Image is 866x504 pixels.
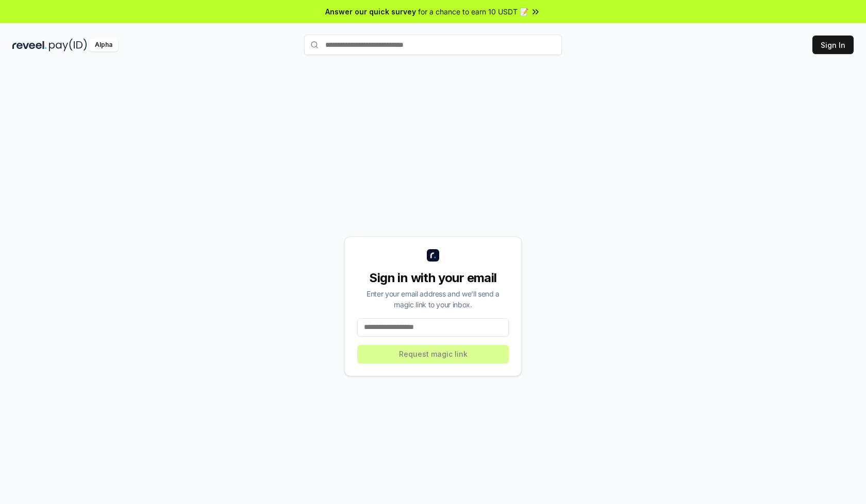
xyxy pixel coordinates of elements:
[357,288,509,310] div: Enter your email address and we’ll send a magic link to your inbox.
[12,39,47,51] img: reveel_dark
[357,270,509,286] div: Sign in with your email
[325,6,416,17] span: Answer our quick survey
[89,39,118,51] div: Alpha
[812,36,854,54] button: Sign In
[418,6,528,17] span: for a chance to earn 10 USDT 📝
[49,39,87,51] img: pay_id
[427,249,439,262] img: logo_small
